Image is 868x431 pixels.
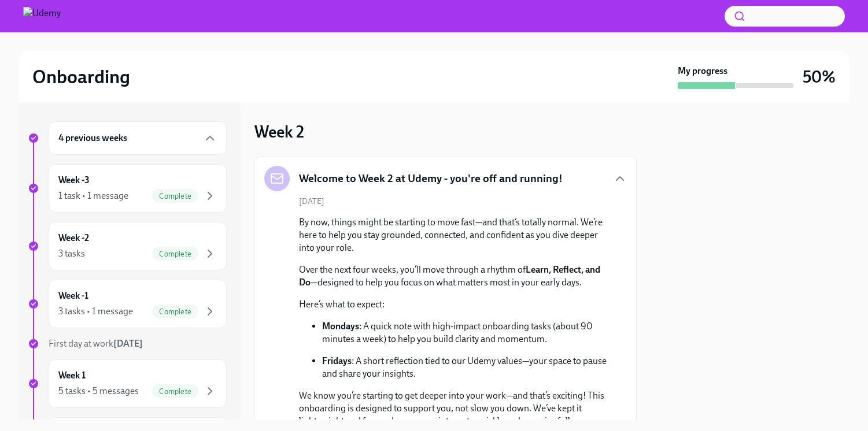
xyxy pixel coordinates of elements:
span: Complete [152,387,198,396]
h6: 4 previous weeks [58,132,127,144]
a: First day at work[DATE] [28,337,227,350]
h6: Week -1 [58,289,88,302]
h5: Welcome to Week 2 at Udemy - you're off and running! [299,171,563,186]
h2: Onboarding [32,65,130,88]
a: Week 15 tasks • 5 messagesComplete [28,359,227,408]
a: Week -31 task • 1 messageComplete [28,164,227,213]
h3: 50% [803,66,836,87]
span: First day at work [49,338,143,349]
p: : A quick note with high-impact onboarding tasks (about 90 minutes a week) to help you build clar... [322,320,608,345]
a: Week -13 tasks • 1 messageComplete [28,280,227,328]
h6: Week 1 [58,369,86,382]
span: Complete [152,192,198,200]
p: Over the next four weeks, you’ll move through a rhythm of —designed to help you focus on what mat... [299,263,608,289]
strong: Mondays [322,321,359,332]
a: Week -23 tasksComplete [28,222,227,270]
p: By now, things might be starting to move fast—and that’s totally normal. We’re here to help you s... [299,216,608,254]
strong: Fridays [322,355,352,366]
h6: Week -3 [58,174,90,187]
p: : A short reflection tied to our Udemy values—your space to pause and share your insights. [322,355,608,380]
div: 5 tasks • 5 messages [58,385,139,397]
h3: Week 2 [254,121,304,142]
p: Here’s what to expect: [299,298,608,311]
div: 3 tasks • 1 message [58,305,133,318]
span: Complete [152,307,198,316]
strong: [DATE] [113,338,143,349]
div: 1 task • 1 message [58,190,128,202]
strong: My progress [678,65,727,77]
h6: Week -2 [58,232,89,244]
div: 4 previous weeks [49,121,227,155]
p: We know you’re starting to get deeper into your work—and that’s exciting! This onboarding is desi... [299,389,608,428]
div: 3 tasks [58,247,85,260]
img: Udemy [23,7,61,25]
span: Complete [152,250,198,258]
span: [DATE] [299,196,324,207]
